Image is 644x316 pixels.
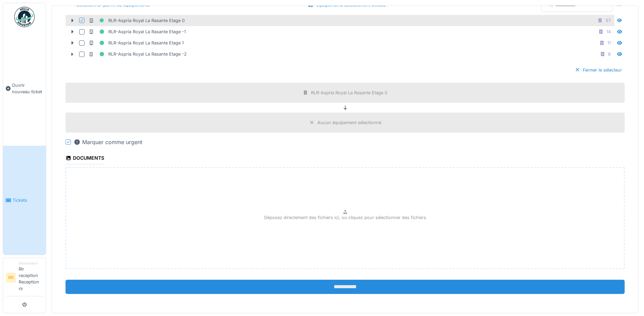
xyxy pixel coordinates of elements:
div: Demandeur [19,261,43,266]
div: 14 [606,28,611,35]
div: 6 [608,51,611,57]
span: Ouvrir nouveau ticket [12,82,43,95]
div: Documents [66,153,104,164]
a: Tickets [3,146,46,254]
div: RLR-Aspria Royal La Rasante Etage -2 [89,50,187,58]
div: Marquer comme urgent [74,138,142,146]
li: Rlr reception Reception rlr [19,261,43,295]
div: RLR-Aspria Royal La Rasante Etage 0 [311,90,387,96]
div: Aucun équipement sélectionné [317,119,381,126]
a: RR DemandeurRlr reception Reception rlr [6,261,43,296]
p: Déposez directement des fichiers ici, ou cliquez pour sélectionner des fichiers [264,214,426,221]
a: Ouvrir nouveau ticket [3,31,46,146]
div: RLR-Aspria Royal La Rasante Etage 1 [89,39,184,47]
div: 57 [606,17,611,24]
div: RLR-Aspria Royal La Rasante Etage -1 [89,27,186,36]
span: Tickets [13,197,43,203]
div: 11 [607,40,611,46]
div: RLR-Aspria Royal La Rasante Etage 0 [89,16,185,25]
div: Fermer le sélecteur [572,65,625,75]
img: Badge_color-CXgf-gQk.svg [14,7,35,27]
li: RR [6,273,16,283]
